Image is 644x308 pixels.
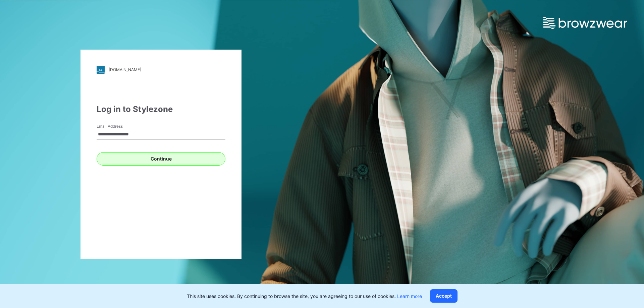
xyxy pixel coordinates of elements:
[97,66,105,74] img: stylezone-logo.562084cfcfab977791bfbf7441f1a819.svg
[397,293,422,299] a: Learn more
[187,293,422,300] p: This site uses cookies. By continuing to browse the site, you are agreeing to our use of cookies.
[97,66,225,74] a: [DOMAIN_NAME]
[109,67,141,72] div: [DOMAIN_NAME]
[97,123,144,129] label: Email Address
[97,152,225,166] button: Continue
[430,289,458,303] button: Accept
[543,17,627,29] img: browzwear-logo.e42bd6dac1945053ebaf764b6aa21510.svg
[97,103,225,115] div: Log in to Stylezone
